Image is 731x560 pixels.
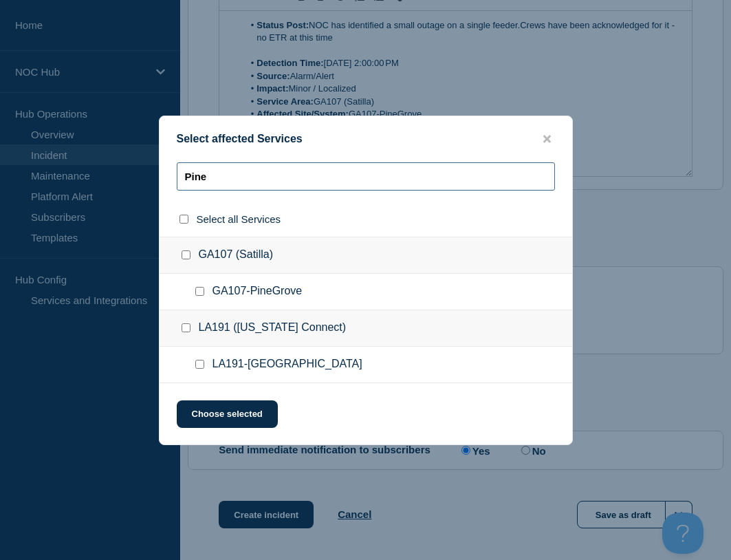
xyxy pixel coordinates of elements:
div: GA107 (Satilla) [160,237,572,274]
input: GA107 (Satilla) checkbox [182,250,190,259]
button: close button [539,133,555,146]
input: GA107-PineGrove checkbox [195,287,204,296]
span: Select all Services [197,213,281,225]
button: Choose selected [177,400,278,428]
input: LA191 (Louisiana Connect) checkbox [182,323,190,332]
input: select all checkbox [179,215,188,224]
div: Select affected Services [160,133,572,146]
div: LA191 ([US_STATE] Connect) [160,310,572,347]
input: Search [177,162,555,191]
span: GA107-PineGrove [212,285,303,299]
span: LA191-[GEOGRAPHIC_DATA] [212,358,362,371]
input: LA191-Pinehill checkbox [195,360,204,369]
